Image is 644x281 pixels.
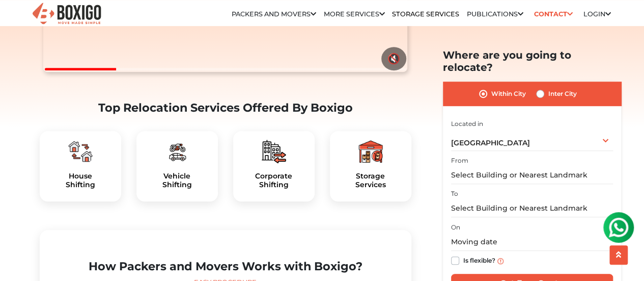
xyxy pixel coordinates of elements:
a: VehicleShifting [145,172,210,189]
h5: House Shifting [48,172,113,189]
h2: Top Relocation Services Offered By Boxigo [40,101,411,115]
button: scroll up [609,245,628,265]
input: Select Building or Nearest Landmark [451,166,613,184]
img: boxigo_packers_and_movers_plan [262,139,286,164]
label: Located in [451,119,483,128]
a: CorporateShifting [241,172,306,189]
a: More services [324,10,385,18]
a: Storage Services [392,10,459,18]
img: boxigo_packers_and_movers_plan [68,139,93,164]
button: 🔇 [381,47,406,70]
h2: How Packers and Movers Works with Boxigo? [48,260,403,273]
label: To [451,189,458,198]
label: Is flexible? [463,254,495,265]
label: Inter City [548,88,577,100]
label: On [451,223,460,232]
img: info [497,258,503,264]
h2: Where are you going to relocate? [443,49,621,73]
a: Packers and Movers [232,10,316,18]
h5: Corporate Shifting [241,172,306,189]
a: HouseShifting [48,172,113,189]
img: boxigo_packers_and_movers_plan [165,139,189,164]
label: Within City [491,88,526,100]
span: [GEOGRAPHIC_DATA] [451,138,530,147]
a: Contact [530,6,576,22]
h5: Vehicle Shifting [145,172,210,189]
input: Select Building or Nearest Landmark [451,199,613,217]
label: From [451,156,468,165]
h5: Storage Services [338,172,403,189]
a: StorageServices [338,172,403,189]
input: Moving date [451,233,613,251]
a: Login [583,10,610,18]
a: Publications [467,10,523,18]
img: whatsapp-icon.svg [10,10,31,31]
img: boxigo_packers_and_movers_plan [358,139,383,164]
img: Boxigo [31,2,102,27]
